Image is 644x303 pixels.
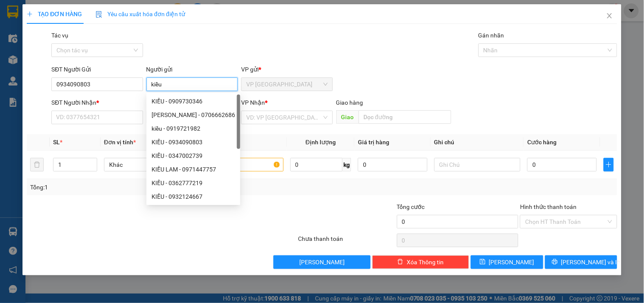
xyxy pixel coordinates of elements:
div: KIỀU LAM - 0971447757 [152,165,235,174]
label: Tác vụ [51,32,68,39]
button: deleteXóa Thông tin [372,255,469,269]
div: KIỀU - 0934090803 [146,135,240,149]
div: KIỀU - 0932124667 [146,190,240,203]
span: plus [604,161,613,168]
div: KIỀU - 0934090803 [152,137,235,147]
div: KIỀU - 0909730346 [146,94,240,108]
span: save [480,259,486,266]
div: KIỀU - 0362777219 [146,176,240,190]
div: KIỀU - 0909730346 [152,97,235,106]
div: 0901066499 [7,38,93,50]
div: Tổng: 1 [30,183,249,192]
div: SĐT Người Nhận [51,98,143,107]
span: Xóa Thông tin [407,257,444,267]
span: Giá trị hàng [358,139,389,146]
button: [PERSON_NAME] [273,255,370,269]
span: Giao hàng [336,99,363,106]
div: KIỀU - 0362777219 [152,178,235,188]
span: TẠO ĐƠN HÀNG [27,11,82,17]
button: save[PERSON_NAME] [471,255,543,269]
span: Cước hàng [527,139,557,146]
span: VP Tân Bình [246,78,327,91]
span: kg [343,158,351,172]
span: VP Nhận [241,99,265,106]
span: Tổng cước [397,203,425,210]
span: Giao [336,110,359,124]
span: close [606,12,613,19]
div: Người gửi [146,65,238,74]
div: VP [GEOGRAPHIC_DATA] [7,7,93,28]
div: kiều - 0919721982 [146,122,240,135]
input: Ghi Chú [434,158,520,172]
div: 0964697999 [99,38,186,50]
span: CC : [98,57,110,66]
span: SL [53,139,60,146]
input: 0 [358,158,427,172]
div: VP gửi [241,65,332,74]
div: 30.000 [98,55,186,67]
th: Ghi chú [431,134,524,151]
span: Gửi: [7,8,20,17]
button: printer[PERSON_NAME] và In [545,255,617,269]
div: [PERSON_NAME] - 0706662686 [152,110,235,120]
input: Dọc đường [359,110,451,124]
span: [PERSON_NAME] và In [561,257,621,267]
span: plus [27,11,33,17]
div: BX [GEOGRAPHIC_DATA] [99,7,186,28]
button: Close [598,4,622,28]
div: KIỀU - 0347002739 [152,151,235,160]
span: Nhận: [99,8,120,17]
div: SĐT Người Gửi [51,65,143,74]
img: icon [96,11,102,18]
div: lợi [99,28,186,38]
button: delete [30,158,44,172]
span: [PERSON_NAME] [299,257,345,267]
span: delete [397,259,403,266]
span: Yêu cầu xuất hóa đơn điện tử [96,11,185,17]
div: KIỀU - 0932124667 [152,192,235,201]
label: Gán nhãn [478,32,504,39]
label: Hình thức thanh toán [520,203,577,210]
div: phương [7,28,93,38]
div: KIỀU LAM - 0971447757 [146,163,240,176]
button: plus [604,158,614,172]
div: KIỀU - 0347002739 [146,149,240,163]
span: Khác [109,158,185,171]
span: Định lượng [306,139,336,146]
span: [PERSON_NAME] [489,257,534,267]
div: Chưa thanh toán [297,234,396,249]
span: printer [552,259,558,266]
div: THÚY KIỀU - 0706662686 [146,108,240,122]
span: Đơn vị tính [104,139,136,146]
div: kiều - 0919721982 [152,124,235,133]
